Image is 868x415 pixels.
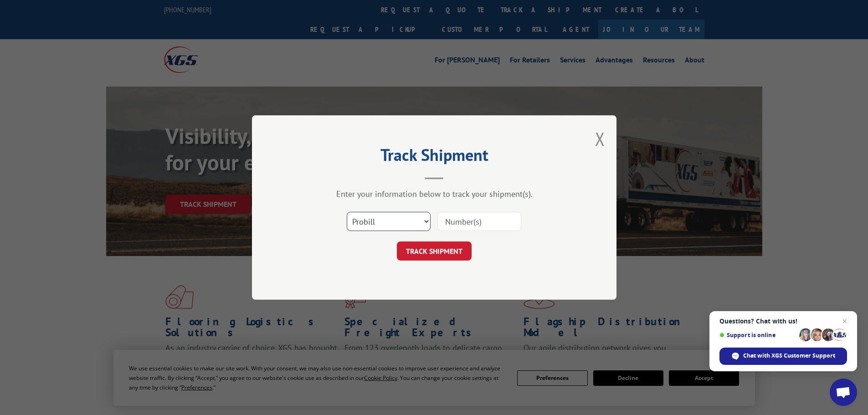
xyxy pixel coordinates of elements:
[397,241,472,261] button: TRACK SHIPMENT
[719,348,847,365] div: Chat with XGS Customer Support
[743,352,835,360] span: Chat with XGS Customer Support
[298,149,571,166] h2: Track Shipment
[298,189,571,199] div: Enter your information below to track your shipment(s).
[830,379,857,406] div: Open chat
[437,212,521,231] input: Number(s)
[595,127,605,151] button: Close modal
[719,318,847,325] span: Questions? Chat with us!
[719,332,796,338] span: Support is online
[839,316,850,327] span: Close chat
